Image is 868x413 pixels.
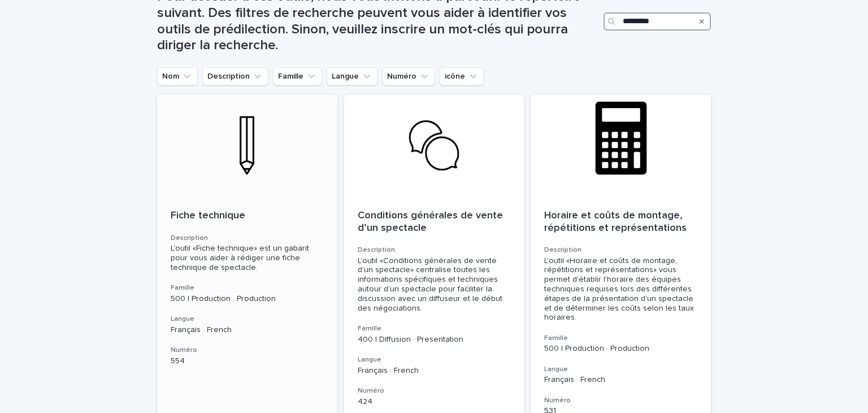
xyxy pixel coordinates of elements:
div: L’outil «Conditions générales de vente d’un spectacle» centralise toutes les informations spécifi... [358,256,511,313]
button: Description [202,67,268,85]
p: 554 [171,356,324,366]
h3: Numéro [358,386,511,395]
h3: Description [358,246,511,255]
h3: Langue [544,365,697,374]
h3: Famille [544,334,697,343]
input: Search [604,12,711,31]
p: Français · French [358,366,511,376]
p: 400 | Diffusion · Presentation [358,335,511,345]
p: Conditions générales de vente d’un spectacle [358,210,511,234]
p: Fiche technique [171,210,324,222]
h3: Description [544,246,697,255]
button: Langue [327,67,377,85]
h3: Famille [171,283,324,292]
div: L’outil «Fiche technique» est un gabarit pour vous aider à rédiger une fiche technique de spectacle. [171,244,324,272]
p: 500 | Production · Production [171,294,324,304]
button: Famille [273,67,322,85]
button: icône [440,67,484,85]
h3: Description [171,234,324,243]
h3: Numéro [544,396,697,405]
p: Français · French [171,325,324,335]
p: 500 | Production · Production [544,344,697,354]
p: Horaire et coûts de montage, répétitions et représentations [544,210,697,234]
p: Français · French [544,375,697,385]
div: L'outil «Horaire et coûts de montage, répétitions et représentations» vous permet d'établir l'hor... [544,256,697,323]
h3: Langue [358,355,511,364]
h3: Numéro [171,346,324,355]
button: Nom [157,67,198,85]
button: Numéro [382,67,435,85]
h3: Famille [358,324,511,333]
p: 424 [358,397,511,407]
h3: Langue [171,315,324,324]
